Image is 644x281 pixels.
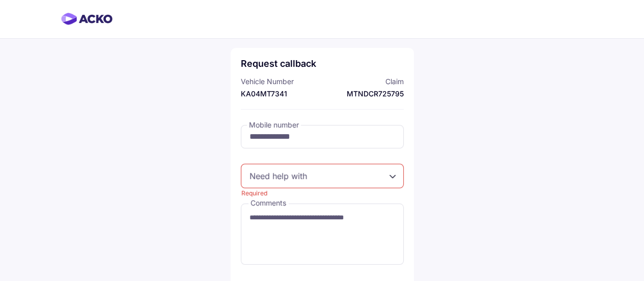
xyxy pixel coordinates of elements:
[325,89,404,99] div: MTNDCR725795
[241,189,267,197] span: Required
[241,76,320,87] div: Vehicle Number
[241,58,404,69] div: Request callback
[325,76,404,87] div: Claim
[61,13,113,25] img: horizontal-gradient.png
[241,89,320,99] div: KA04MT7341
